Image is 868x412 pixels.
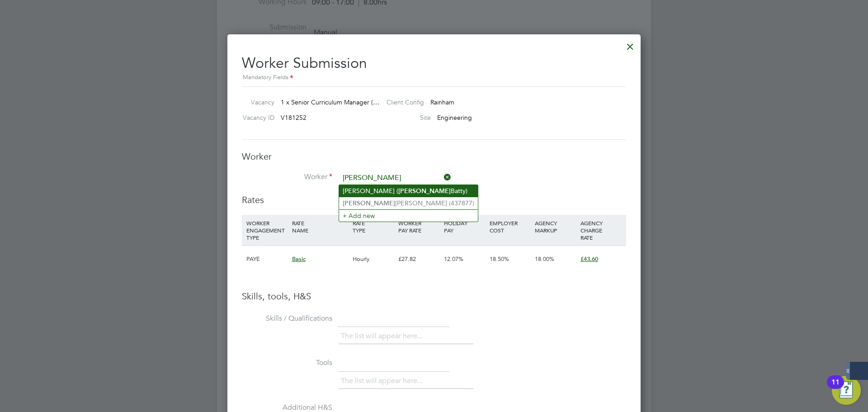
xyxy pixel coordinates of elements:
label: Skills / Qualifications [242,314,332,323]
label: Vacancy [238,98,274,106]
h3: Rates [242,194,626,206]
li: The list will appear here... [341,375,426,387]
li: [PERSON_NAME] (437877) [339,197,478,209]
h3: Worker [242,151,626,162]
li: + Add new [339,209,478,222]
div: Hourly [350,246,396,272]
span: Rainham [430,98,454,106]
span: Basic [292,255,306,263]
div: PAYE [244,246,290,272]
div: £27.82 [396,246,442,272]
b: [PERSON_NAME] [343,199,395,207]
li: The list will appear here... [341,330,426,342]
div: 11 [831,382,840,394]
div: EMPLOYER COST [487,215,533,238]
label: Vacancy ID [238,114,274,122]
span: 18.00% [535,255,554,263]
h2: Worker Submission [242,47,626,83]
span: 12.07% [444,255,463,263]
h3: Skills, tools, H&S [242,290,626,302]
span: £43.60 [580,255,598,263]
li: [PERSON_NAME] ( Batty) [339,185,478,197]
div: RATE NAME [290,215,350,238]
div: WORKER ENGAGEMENT TYPE [244,215,290,246]
span: V181252 [281,114,307,122]
label: Tools [242,358,332,368]
span: 18.50% [490,255,509,263]
div: Mandatory Fields [242,73,626,83]
button: Open Resource Center, 11 new notifications [832,376,861,405]
span: Engineering [437,114,472,122]
b: [PERSON_NAME] [398,187,451,195]
label: Client Config [379,98,424,106]
div: AGENCY CHARGE RATE [578,215,624,246]
div: WORKER PAY RATE [396,215,442,238]
div: RATE TYPE [350,215,396,238]
div: HOLIDAY PAY [442,215,487,238]
span: 1 x Senior Curriculum Manager (… [281,98,379,106]
label: Site [379,114,431,122]
div: AGENCY MARKUP [533,215,578,238]
input: Search for... [340,171,451,185]
label: Worker [242,172,332,182]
